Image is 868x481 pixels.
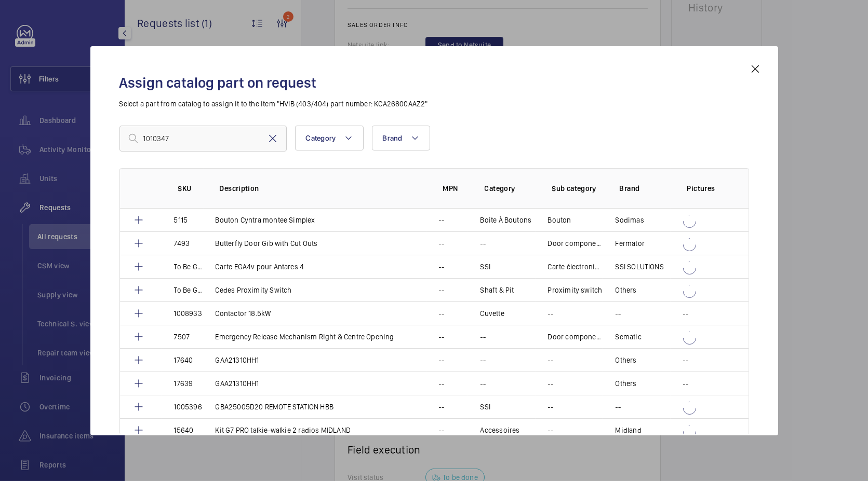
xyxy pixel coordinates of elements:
[119,73,749,92] h2: Assign catalog part on request
[480,425,520,435] p: Accessoires
[616,355,637,365] p: Others
[439,308,444,319] p: --
[216,238,318,249] p: Butterfly Door Gib with Cut Outs
[174,262,203,272] p: To Be Generated
[383,134,403,142] span: Brand
[683,378,688,389] p: --
[616,402,621,412] p: --
[174,355,193,365] p: 17640
[480,332,486,342] p: --
[548,378,553,389] p: --
[216,378,259,389] p: GAA21310HH1
[439,332,444,342] p: --
[548,355,553,365] p: --
[616,308,621,319] p: --
[548,262,603,272] p: Carte électronique
[174,215,188,225] p: 5115
[439,425,444,435] p: --
[216,425,351,435] p: Kit G7 PRO talkie-walkie 2 radios MIDLAND
[216,262,304,272] p: Carte EGA4v pour Antares 4
[306,134,336,142] span: Category
[616,285,637,295] p: Others
[548,285,603,295] p: Proximity switch
[216,308,271,319] p: Contactor 18.5kW
[174,238,190,249] p: 7493
[485,183,536,194] p: Category
[216,355,259,365] p: GAA21310HH1
[480,402,491,412] p: SSI
[216,332,394,342] p: Emergency Release Mechanism Right & Centre Opening
[616,378,637,389] p: Others
[480,238,486,249] p: --
[683,355,688,365] p: --
[174,332,190,342] p: 7507
[178,183,203,194] p: SKU
[480,262,491,272] p: SSI
[174,378,193,389] p: 17639
[220,183,426,194] p: Description
[480,308,504,319] p: Cuvette
[295,126,364,150] button: Category
[548,238,603,249] p: Door components
[620,183,671,194] p: Brand
[616,238,645,249] p: Fermator
[480,215,532,225] p: Boite À Boutons
[174,425,194,435] p: 15640
[687,183,728,194] p: Pictures
[216,402,333,412] p: GBA25005D20 REMOTE STATION HBB
[480,285,514,295] p: Shaft & Pit
[439,378,444,389] p: --
[443,183,468,194] p: MPN
[548,308,553,319] p: --
[616,425,642,435] p: Midland
[372,126,430,150] button: Brand
[174,308,202,319] p: 1008933
[616,332,642,342] p: Sematic
[548,402,553,412] p: --
[174,285,203,295] p: To Be Generated
[480,355,486,365] p: --
[119,99,749,109] p: Select a part from catalog to assign it to the item "HVIB (403/404) part number: KCA26800AAZ2"
[439,262,444,272] p: --
[616,215,644,225] p: Sodimas
[552,183,603,194] p: Sub category
[439,215,444,225] p: --
[548,425,553,435] p: --
[439,238,444,249] p: --
[480,378,486,389] p: --
[616,262,664,272] p: SSI SOLUTIONS
[439,402,444,412] p: --
[439,285,444,295] p: --
[174,402,202,412] p: 1005396
[119,126,287,152] input: Find a part
[683,308,688,319] p: --
[216,215,315,225] p: Bouton Cyntra montee Simplex
[216,285,292,295] p: Cedes Proximity Switch
[439,355,444,365] p: --
[548,215,571,225] p: Bouton
[548,332,603,342] p: Door components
